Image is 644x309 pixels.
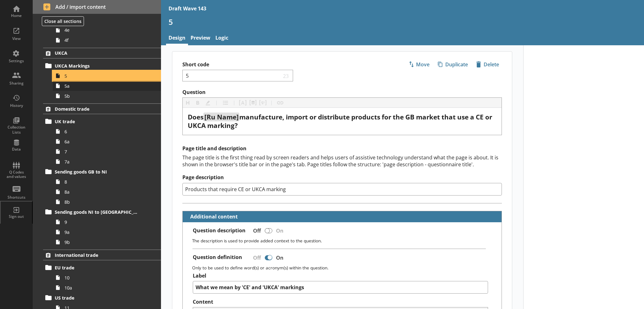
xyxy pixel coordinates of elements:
a: US trade [43,293,161,303]
h1: 5 [169,17,636,27]
span: 8a [64,189,142,195]
a: 8b [53,197,161,207]
label: Question description [193,227,246,234]
a: UK trade [43,116,161,126]
p: The description is used to provide added context to the question. [192,238,497,244]
div: Sign out [5,214,27,219]
div: On [274,252,288,263]
li: UKCAUKCA Markings55a5b [33,48,161,101]
a: Preview [188,32,213,45]
span: 23 [282,73,291,79]
div: Draft Wave 143 [169,5,206,12]
span: 9 [64,219,142,225]
a: UKCA Markings [43,61,161,71]
div: Q Codes and values [5,170,27,179]
span: UKCA Markings [55,63,140,69]
span: Duplicate [435,59,470,69]
div: Data [5,147,27,152]
span: [Ru Name] [204,113,239,121]
span: manufacture, import or distribute products for the GB market that use a CE or UKCA marking? [188,113,494,130]
button: Additional content [185,211,239,222]
span: 5b [64,93,142,99]
button: Duplicate [435,59,471,70]
li: Sending goods GB to NI88a8b [46,167,161,207]
a: International trade [43,250,161,260]
li: Sending goods NI to [GEOGRAPHIC_DATA]99a9b [46,207,161,247]
a: Design [166,32,188,45]
li: Domestic tradeUK trade66a77aSending goods GB to NI88a8bSending goods NI to [GEOGRAPHIC_DATA]99a9b [33,103,161,247]
span: 8b [64,199,142,205]
h2: Page title and description [182,145,502,152]
a: Domestic trade [43,103,161,114]
a: 9b [53,237,161,247]
a: 9 [53,217,161,227]
a: 7 [53,146,161,157]
a: 5a [53,81,161,91]
a: 4e [53,25,161,35]
span: Move [406,59,432,69]
span: UKCA [55,50,140,56]
label: Label [193,273,488,279]
span: 4e [64,27,142,33]
a: 10 [53,273,161,283]
div: On [274,225,288,236]
a: Logic [213,32,231,45]
a: Sending goods GB to NI [43,167,161,177]
label: Short code [182,61,342,68]
a: UKCA [43,48,161,58]
span: 4f [64,37,142,43]
label: Content [193,299,488,305]
span: 8 [64,179,142,185]
button: Delete [473,59,502,70]
span: International trade [55,252,140,258]
a: 8a [53,187,161,197]
span: 6 [64,129,142,135]
a: 10a [53,283,161,293]
span: 6a [64,139,142,145]
span: 5a [64,83,142,89]
button: Close all sections [42,16,84,26]
span: UK trade [55,119,140,124]
a: Sending goods NI to [GEOGRAPHIC_DATA] [43,207,161,217]
label: Question [182,89,502,96]
span: 10 [64,275,142,281]
a: 7a [53,157,161,167]
span: 5 [64,73,142,79]
span: Sending goods GB to NI [55,169,140,175]
div: Collection Lists [5,125,27,135]
div: View [5,36,27,41]
li: UKCA Markings55a5b [46,61,161,101]
span: 10a [64,285,142,291]
a: 8 [53,177,161,187]
span: Domestic trade [55,106,140,112]
a: EU trade [43,262,161,273]
label: Page description [182,174,502,181]
label: Question definition [193,254,242,261]
button: Move [406,59,432,70]
div: Home [5,13,27,18]
a: 6 [53,126,161,136]
span: Does [188,113,203,121]
p: Only to be used to define word(s) or acronym(s) within the question. [192,265,497,271]
a: 4f [53,35,161,45]
span: EU trade [55,265,140,271]
div: Off [248,252,264,263]
span: 7 [64,149,142,155]
span: Sending goods NI to [GEOGRAPHIC_DATA] [55,209,140,215]
span: 7a [64,159,142,165]
span: Delete [474,59,502,69]
a: 9a [53,227,161,237]
textarea: What we mean by 'CE' and 'UKCA' markings [193,281,488,294]
div: Shortcuts [5,195,27,200]
span: US trade [55,295,140,301]
span: 9b [64,239,142,245]
span: 9a [64,229,142,235]
div: Question [188,113,497,130]
div: Settings [5,58,27,63]
li: EU trade1010a [46,262,161,293]
div: Sharing [5,81,27,86]
a: 5b [53,91,161,101]
a: 5 [53,71,161,81]
a: 6a [53,136,161,146]
div: Off [248,225,264,236]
